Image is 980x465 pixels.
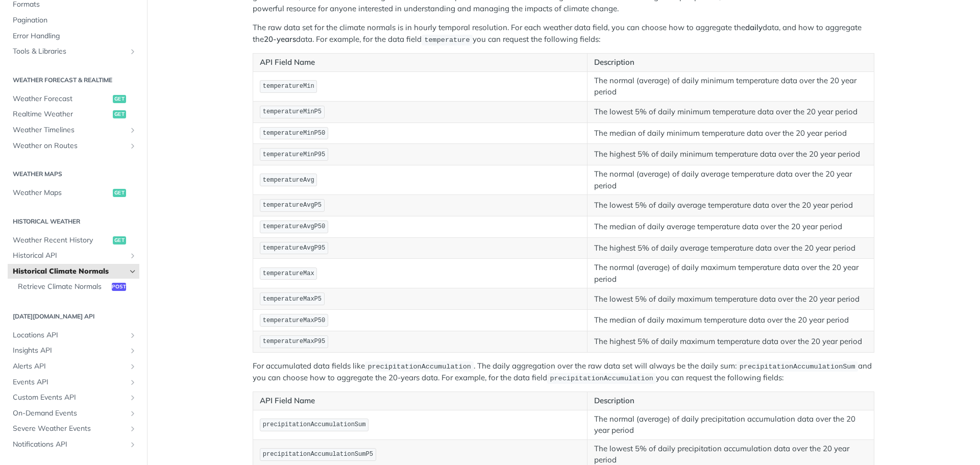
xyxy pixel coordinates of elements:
p: The median of daily minimum temperature data over the 20 year period [594,128,867,139]
span: Alerts API [13,361,126,372]
p: The raw data set for the climate normals is in hourly temporal resolution. For each weather data ... [253,22,874,45]
span: Weather Maps [13,188,110,198]
span: get [113,236,126,244]
button: Show subpages for On-Demand Events [129,409,137,418]
strong: daily [745,22,763,32]
button: Show subpages for Insights API [129,347,137,355]
p: The highest 5% of daily average temperature data over the 20 year period [594,242,867,254]
h2: [DATE][DOMAIN_NAME] API [8,312,139,321]
a: Pagination [8,13,139,28]
span: Custom Events API [13,393,126,403]
p: The highest 5% of daily maximum temperature data over the 20 year period [594,336,867,348]
strong: 20-years [264,34,296,44]
p: The lowest 5% of daily maximum temperature data over the 20 year period [594,293,867,305]
p: API Field Name [260,57,580,68]
a: Severe Weather EventsShow subpages for Severe Weather Events [8,421,139,436]
span: temperatureMinP50 [263,130,325,137]
button: Show subpages for Weather on Routes [129,142,137,150]
span: temperatureMin [263,83,314,90]
a: Events APIShow subpages for Events API [8,375,139,390]
span: Locations API [13,330,126,340]
span: temperature [424,36,470,44]
p: Description [594,395,867,407]
span: Pagination [13,15,137,26]
span: Notifications API [13,439,126,450]
p: The normal (average) of daily precipitation accumulation data over the 20 year period [594,413,867,436]
span: get [113,95,126,103]
span: Weather Recent History [13,235,110,246]
button: Show subpages for Notifications API [129,440,137,449]
a: Locations APIShow subpages for Locations API [8,328,139,343]
p: The median of daily maximum temperature data over the 20 year period [594,314,867,326]
button: Show subpages for Alerts API [129,362,137,371]
span: post [112,283,126,291]
button: Hide subpages for Historical Climate Normals [129,267,137,276]
button: Show subpages for Locations API [129,331,137,339]
span: Retrieve Climate Normals [18,282,109,292]
a: Custom Events APIShow subpages for Custom Events API [8,390,139,405]
button: Show subpages for Events API [129,378,137,386]
button: Show subpages for Severe Weather Events [129,425,137,433]
a: Alerts APIShow subpages for Alerts API [8,359,139,374]
span: On-Demand Events [13,408,126,419]
a: Historical APIShow subpages for Historical API [8,248,139,263]
p: For accumulated data fields like . The daily aggregation over the raw data set will always be the... [253,360,874,384]
button: Show subpages for Custom Events API [129,394,137,402]
span: temperatureMaxP50 [263,317,325,324]
span: temperatureMaxP95 [263,338,325,345]
p: The median of daily average temperature data over the 20 year period [594,221,867,233]
h2: Historical Weather [8,217,139,226]
a: Weather Forecastget [8,91,139,107]
span: Realtime Weather [13,109,110,119]
a: Notifications APIShow subpages for Notifications API [8,437,139,452]
span: Tools & Libraries [13,46,126,57]
a: Weather TimelinesShow subpages for Weather Timelines [8,123,139,138]
a: Historical Climate NormalsHide subpages for Historical Climate Normals [8,264,139,279]
span: precipitationAccumulationSum [263,421,366,428]
span: temperatureAvgP5 [263,202,322,209]
a: Weather Recent Historyget [8,233,139,248]
button: Show subpages for Historical API [129,252,137,260]
span: Weather Timelines [13,125,126,135]
span: Historical Climate Normals [13,266,126,277]
a: Realtime Weatherget [8,107,139,122]
span: temperatureAvgP50 [263,223,325,230]
button: Show subpages for Tools & Libraries [129,47,137,56]
p: The lowest 5% of daily minimum temperature data over the 20 year period [594,106,867,118]
span: temperatureAvgP95 [263,244,325,252]
span: temperatureAvg [263,177,314,184]
span: temperatureMinP5 [263,108,322,115]
span: temperatureMinP95 [263,151,325,158]
span: temperatureMaxP5 [263,296,322,303]
p: API Field Name [260,395,580,407]
a: Error Handling [8,29,139,44]
a: Tools & LibrariesShow subpages for Tools & Libraries [8,44,139,59]
span: Weather Forecast [13,94,110,104]
a: Weather Mapsget [8,185,139,201]
h2: Weather Maps [8,169,139,179]
span: Weather on Routes [13,141,126,151]
span: precipitationAccumulationSum [740,363,855,371]
p: The normal (average) of daily minimum temperature data over the 20 year period [594,75,867,98]
p: The normal (average) of daily average temperature data over the 20 year period [594,168,867,191]
span: get [113,189,126,197]
span: Historical API [13,251,126,261]
a: On-Demand EventsShow subpages for On-Demand Events [8,406,139,421]
p: The lowest 5% of daily average temperature data over the 20 year period [594,200,867,211]
span: Error Handling [13,31,137,41]
span: precipitationAccumulation [550,375,653,382]
p: The normal (average) of daily maximum temperature data over the 20 year period [594,262,867,285]
a: Retrieve Climate Normalspost [13,279,139,295]
span: temperatureMax [263,270,314,277]
span: Severe Weather Events [13,424,126,434]
span: Insights API [13,346,126,356]
a: Insights APIShow subpages for Insights API [8,343,139,358]
p: The highest 5% of daily minimum temperature data over the 20 year period [594,149,867,160]
h2: Weather Forecast & realtime [8,76,139,85]
span: precipitationAccumulationSumP5 [263,451,373,458]
span: get [113,110,126,118]
a: Weather on RoutesShow subpages for Weather on Routes [8,138,139,154]
p: Description [594,57,867,68]
button: Show subpages for Weather Timelines [129,126,137,134]
span: precipitationAccumulation [367,363,471,371]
